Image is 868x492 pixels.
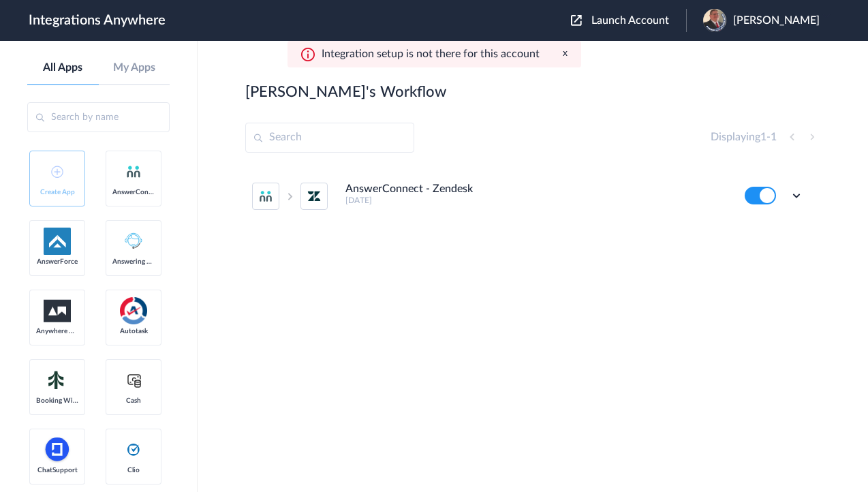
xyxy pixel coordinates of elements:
img: Answering_service.png [120,228,147,255]
button: x [563,48,568,59]
img: Setmore_Logo.svg [44,368,71,393]
h4: AnswerConnect - Zendesk [345,183,473,196]
img: autotask.png [120,297,147,324]
span: [PERSON_NAME] [733,14,820,27]
img: cash-logo.svg [125,372,142,388]
input: Search by name [27,102,170,132]
img: clio-logo.svg [125,442,142,458]
input: Search [245,123,414,153]
img: answerconnect-logo.svg [125,164,142,180]
h4: Displaying - [711,131,777,144]
a: All Apps [27,61,99,74]
img: af-app-logo.svg [44,228,71,255]
img: launch-acct-icon.svg [571,15,582,26]
span: Launch Account [591,15,669,26]
span: Booking Widget [36,397,78,405]
span: Answering Service [112,258,155,266]
span: AnswerConnect [112,188,155,196]
span: Cash [112,397,155,405]
span: Anywhere Works [36,327,78,335]
h1: Integrations Anywhere [29,12,166,29]
h5: [DATE] [345,196,726,205]
h2: [PERSON_NAME]'s Workflow [245,83,446,101]
p: Integration setup is not there for this account [322,48,540,61]
span: Clio [112,466,155,474]
span: 1 [760,132,766,142]
a: My Apps [99,61,170,74]
img: chatsupport-icon.svg [44,436,71,463]
span: ChatSupport [36,466,78,474]
span: Autotask [112,327,155,335]
span: Create App [36,188,78,196]
img: aww.png [44,300,71,322]
img: add-icon.svg [51,166,63,178]
button: Launch Account [571,14,686,27]
img: jason-pledge-people.PNG [703,9,726,32]
span: 1 [771,132,777,142]
span: AnswerForce [36,258,78,266]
